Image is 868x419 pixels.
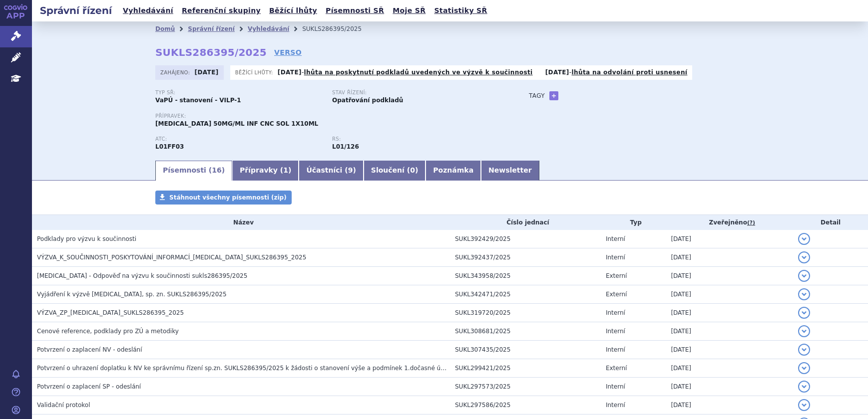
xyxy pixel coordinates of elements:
a: Domů [155,25,175,32]
a: Písemnosti SŘ [323,4,387,17]
span: Potvrzení o uhrazení doplatku k NV ke správnímu řízení sp.zn. SUKLS286395/2025 k žádosti o stanov... [37,365,538,372]
span: Běžící lhůty: [235,68,275,76]
strong: SUKLS286395/2025 [155,46,267,58]
a: VERSO [274,47,302,57]
a: Správní řízení [188,25,235,32]
button: detail [798,399,810,411]
a: Sloučení (0) [364,161,426,181]
h3: Tagy [529,90,545,102]
p: Přípravek: [155,113,509,119]
th: Číslo jednací [450,215,601,230]
td: [DATE] [666,396,793,415]
button: detail [798,325,810,337]
li: SUKLS286395/2025 [302,21,375,36]
span: Interní [606,383,625,390]
strong: VaPÚ - stanovení - VILP-1 [155,97,241,104]
td: SUKL342471/2025 [450,285,601,304]
button: detail [798,251,810,263]
td: [DATE] [666,304,793,322]
strong: durvalumab [332,143,359,150]
td: [DATE] [666,359,793,378]
th: Typ [601,215,666,230]
a: Referenční skupiny [179,4,264,17]
p: RS: [332,136,499,142]
span: Interní [606,254,625,261]
td: [DATE] [666,341,793,359]
a: Běžící lhůty [266,4,320,17]
td: SUKL308681/2025 [450,322,601,341]
a: Přípravky (1) [232,161,299,181]
a: Newsletter [481,161,539,181]
a: Moje SŘ [390,4,429,17]
button: detail [798,344,810,356]
span: VÝZVA_ZP_IMFINZI_SUKLS286395_2025 [37,309,184,316]
span: 1 [283,166,288,174]
td: [DATE] [666,285,793,304]
span: Vyjádření k výzvě IMFINZI, sp. zn. SUKLS286395/2025 [37,291,227,298]
td: SUKL299421/2025 [450,359,601,378]
th: Název [32,215,450,230]
strong: [DATE] [278,69,302,76]
strong: [DATE] [195,69,219,76]
strong: Opatřování podkladů [332,97,403,104]
span: 9 [348,166,353,174]
td: [DATE] [666,378,793,396]
p: - [278,68,533,76]
span: Interní [606,328,625,335]
span: 16 [212,166,221,174]
strong: [DATE] [545,69,569,76]
a: Účastníci (9) [299,161,363,181]
a: Vyhledávání [120,4,176,17]
span: Stáhnout všechny písemnosti (zip) [169,194,287,201]
span: Externí [606,291,627,298]
th: Zveřejněno [666,215,793,230]
span: [MEDICAL_DATA] 50MG/ML INF CNC SOL 1X10ML [155,120,318,127]
p: ATC: [155,136,322,142]
th: Detail [793,215,868,230]
span: Validační protokol [37,402,90,409]
span: Potvrzení o zaplacení NV - odeslání [37,346,142,353]
td: [DATE] [666,322,793,341]
span: IMFINZI - Odpověď na výzvu k součinnosti sukls286395/2025 [37,272,247,279]
span: 0 [410,166,415,174]
span: Zahájeno: [160,68,192,76]
a: lhůta na odvolání proti usnesení [571,69,687,76]
a: Vyhledávání [248,25,289,32]
button: detail [798,362,810,374]
button: detail [798,381,810,393]
td: [DATE] [666,230,793,248]
p: - [545,68,688,76]
span: Externí [606,272,627,279]
td: [DATE] [666,248,793,267]
p: Typ SŘ: [155,90,322,96]
span: Interní [606,235,625,242]
span: VÝZVA_K_SOUČINNOSTI_POSKYTOVÁNÍ_INFORMACÍ_IMFINZI_SUKLS286395_2025 [37,254,306,261]
a: Poznámka [426,161,481,181]
td: SUKL392429/2025 [450,230,601,248]
td: SUKL297573/2025 [450,378,601,396]
a: + [549,91,558,100]
span: Interní [606,346,625,353]
button: detail [798,233,810,245]
a: Statistiky SŘ [431,4,490,17]
h2: Správní řízení [32,3,120,17]
span: Externí [606,365,627,372]
p: Stav řízení: [332,90,499,96]
span: Podklady pro výzvu k součinnosti [37,235,136,242]
strong: DURVALUMAB [155,143,184,150]
a: lhůta na poskytnutí podkladů uvedených ve výzvě k součinnosti [304,69,533,76]
button: detail [798,270,810,282]
span: Interní [606,402,625,409]
a: Písemnosti (16) [155,161,232,181]
td: SUKL307435/2025 [450,341,601,359]
a: Stáhnout všechny písemnosti (zip) [155,191,292,205]
td: SUKL319720/2025 [450,304,601,322]
td: SUKL392437/2025 [450,248,601,267]
span: Cenové reference, podklady pro ZÚ a metodiky [37,328,179,335]
abbr: (?) [747,219,755,226]
td: [DATE] [666,267,793,285]
span: Interní [606,309,625,316]
button: detail [798,288,810,300]
td: SUKL297586/2025 [450,396,601,415]
button: detail [798,307,810,319]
